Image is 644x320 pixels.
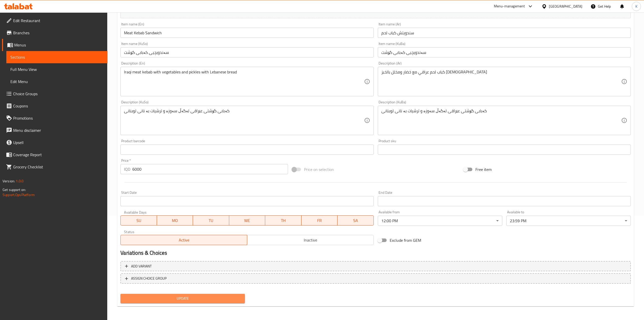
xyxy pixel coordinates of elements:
[339,217,372,224] span: SA
[2,27,108,39] a: Branches
[120,261,631,271] button: Add variant
[549,4,582,9] div: [GEOGRAPHIC_DATA]
[13,115,103,121] span: Promotions
[2,100,108,112] a: Coupons
[13,18,103,24] span: Edit Restaurant
[381,70,621,94] textarea: كباب لحم عراقي مع خضار ومخلل بالخبز [DEMOGRAPHIC_DATA]
[120,249,631,257] h2: Variations & Choices
[124,108,364,133] textarea: کەبابی گۆشتی عێراقی لەگەڵ سەوزە و ترشیات بە نانی لوبنانی
[13,164,103,170] span: Grocery Checklist
[2,149,108,161] a: Coverage Report
[267,217,299,224] span: TH
[120,294,245,303] button: Update
[131,275,167,282] span: ASSIGN CHOICE GROUP
[2,112,108,124] a: Promotions
[2,14,108,27] a: Edit Restaurant
[120,28,373,38] input: Enter name En
[494,3,525,9] div: Menu-management
[120,235,247,245] button: Active
[381,108,621,133] textarea: کەبابی گۆشتی عێراقی لەگەڵ سەوزە و ترشیات بە نانی لوبنانی
[159,217,191,224] span: MO
[120,47,373,57] input: Enter name KuSo
[123,236,245,244] span: Active
[3,178,15,184] span: Version:
[124,295,241,302] span: Update
[157,215,193,226] button: MO
[123,217,155,224] span: SU
[131,263,152,269] span: Add variant
[378,145,631,155] input: Please enter product sku
[304,166,334,172] span: Price on selection
[303,217,336,224] span: FR
[475,166,492,172] span: Free item
[14,42,103,48] span: Menus
[120,215,157,226] button: SU
[265,215,301,226] button: TH
[193,215,229,226] button: TU
[195,217,227,224] span: TU
[124,166,130,172] p: IQD
[132,164,288,174] input: Please enter price
[2,88,108,100] a: Choice Groups
[13,91,103,97] span: Choice Groups
[378,216,502,226] div: 12:00 PM
[2,161,108,173] a: Grocery Checklist
[635,4,637,9] span: K
[6,51,108,63] a: Sections
[301,215,338,226] button: FR
[3,191,35,198] a: Support.OpsPlatform
[120,273,631,284] button: ASSIGN CHOICE GROUP
[124,70,364,94] textarea: Iraqi meat kebab with vegetables and pickles with Lebanese bread
[13,127,103,133] span: Menu disclaimer
[13,30,103,36] span: Branches
[247,235,374,245] button: Inactive
[3,186,26,193] span: Get support on:
[10,78,103,85] span: Edit Menu
[120,145,373,155] input: Please enter product barcode
[2,136,108,149] a: Upsell
[378,28,631,38] input: Enter name Ar
[6,63,108,75] a: Full Menu View
[229,215,265,226] button: WE
[6,75,108,88] a: Edit Menu
[2,124,108,136] a: Menu disclaimer
[506,216,631,226] div: 23:59 PM
[13,103,103,109] span: Coupons
[390,237,421,243] span: Exclude from GEM
[16,178,24,184] span: 1.0.0
[249,236,372,244] span: Inactive
[10,54,103,60] span: Sections
[2,39,108,51] a: Menus
[10,66,103,72] span: Full Menu View
[13,152,103,158] span: Coverage Report
[378,47,631,57] input: Enter name KuBa
[231,217,263,224] span: WE
[337,215,374,226] button: SA
[13,139,103,146] span: Upsell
